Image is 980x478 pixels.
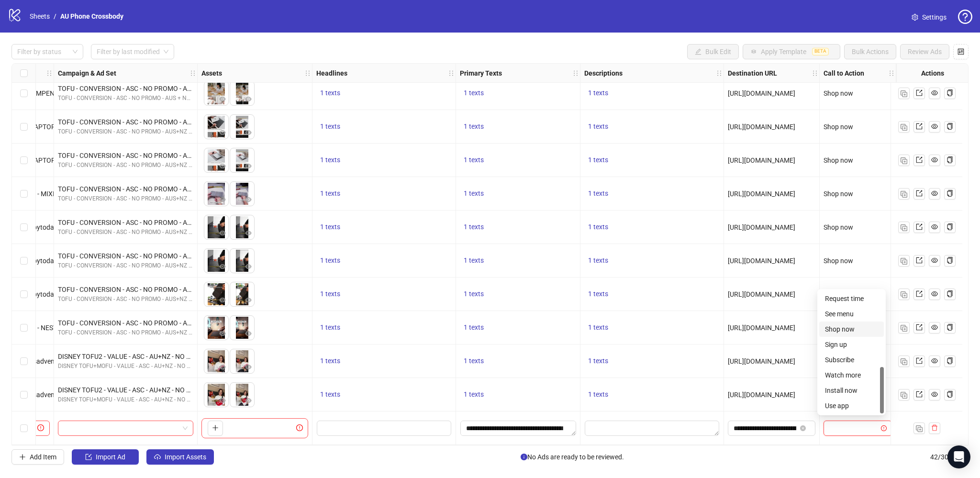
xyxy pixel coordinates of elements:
button: Preview [243,261,254,273]
button: Preview [243,362,254,373]
span: 1 texts [464,256,484,264]
div: TOFU - CONVERSION - ASC - NO PROMO - AUS+NZ - WORKRANGE - 08112023 [58,194,193,203]
button: Preview [217,194,228,206]
span: copy [947,190,953,197]
span: eye [245,263,252,270]
div: TOFU - CONVERSION - ASC - NO PROMO - AUS+NZ - WORKRANGE - 08112023 Ad Set [58,284,193,295]
span: [URL][DOMAIN_NAME] [728,190,795,198]
button: Duplicate [898,289,910,300]
span: eye [931,324,938,331]
button: 1 texts [316,155,344,166]
div: Edit values [460,420,576,436]
span: import [85,454,92,460]
span: plus [212,424,219,431]
div: Watch more [819,367,884,383]
div: DISNEY TOFU2 - VALUE - ASC - AU+NZ - NO PROMO - 08082025 [58,385,193,395]
span: copy [947,391,953,398]
span: [URL][DOMAIN_NAME] [728,290,795,298]
div: DISNEY TOFU+MOFU - VALUE - ASC - AU+NZ - NO PROMO - 22072025 [58,395,193,404]
button: 1 texts [460,155,488,166]
span: setting [912,14,918,21]
button: Preview [217,161,228,172]
span: holder [723,70,729,77]
button: 1 texts [584,289,612,300]
span: 1 texts [320,323,340,331]
span: eye [245,297,252,303]
button: 1 texts [460,121,488,133]
button: Add Item [11,449,64,465]
div: Select row 41 [12,378,36,411]
div: TOFU - CONVERSION - ASC - NO PROMO - AUS + NZ - KONMARI - 03102024 Ad Set [58,83,193,94]
div: Subscribe [825,355,878,365]
div: See menu [825,309,878,319]
img: Duplicate [901,258,907,265]
span: eye [245,163,252,169]
span: export [916,123,923,130]
button: Preview [217,362,228,373]
span: Shop now [824,89,853,97]
span: [URL][DOMAIN_NAME] [728,156,795,164]
div: Use app [819,398,884,413]
span: 1 texts [320,156,340,164]
div: DISNEY TOFU2 - VALUE - ASC - AU+NZ - NO PROMO - 08082025 [58,351,193,362]
span: Shop now [824,123,853,131]
span: 1 texts [588,256,608,264]
img: Asset 1 [204,282,228,306]
span: copy [947,357,953,364]
div: Resize Destination URL column [817,64,819,82]
div: TOFU - CONVERSION - ASC - NO PROMO - AUS+NZ - WORKRANGE - 08112023 Ad Set [58,150,193,161]
button: 1 texts [316,389,344,400]
button: Add [208,421,223,436]
span: eye [931,290,938,297]
div: Select row 38 [12,278,36,311]
span: eye [219,330,226,337]
div: Select row 35 [12,177,36,211]
img: Asset 1 [204,148,228,172]
button: 1 texts [316,188,344,200]
span: holder [304,70,311,77]
span: holder [812,70,818,77]
span: eye [931,391,938,398]
span: [URL][DOMAIN_NAME] [728,257,795,265]
span: holder [818,70,825,77]
span: eye [245,196,252,203]
button: 1 texts [460,255,488,267]
span: holder [189,70,196,77]
span: Add Item [30,453,56,461]
button: 1 texts [584,188,612,200]
button: Duplicate [898,222,910,233]
strong: Assets [201,68,222,78]
button: Duplicate [898,389,910,400]
span: 1 texts [588,290,608,298]
button: 1 texts [584,356,612,367]
button: 1 texts [584,255,612,267]
button: 1 texts [316,255,344,267]
strong: Call to Action [824,68,864,78]
button: Preview [217,328,228,340]
span: eye [219,163,226,169]
button: 1 texts [460,188,488,200]
div: Resize Campaign & Ad Set column [195,64,197,82]
span: copy [947,257,953,264]
div: Watch more [825,370,878,380]
span: 1 texts [588,390,608,398]
span: holder [455,70,461,77]
span: 1 texts [588,357,608,365]
button: Duplicate [898,356,910,367]
div: Subscribe [819,352,884,367]
span: copy [947,89,953,96]
span: holder [448,70,455,77]
strong: Campaign & Ad Set [58,68,116,78]
span: eye [219,129,226,136]
img: Asset 1 [204,349,228,373]
div: Resize Call to Action column [893,64,896,82]
button: 1 texts [316,121,344,133]
img: Asset 2 [230,316,254,340]
img: Asset 2 [230,182,254,206]
strong: Headlines [316,68,347,78]
button: close-circle [800,425,806,431]
img: Duplicate [901,90,907,97]
span: eye [219,297,226,303]
button: Preview [217,261,228,273]
div: Resize Primary Texts column [578,64,580,82]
